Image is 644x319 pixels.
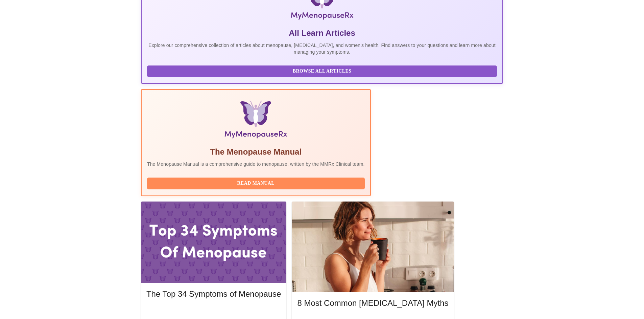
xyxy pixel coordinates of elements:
[182,101,330,141] img: Menopause Manual
[154,67,490,76] span: Browse All Articles
[147,28,497,38] h5: All Learn Articles
[147,161,365,167] p: The Menopause Manual is a comprehensive guide to menopause, written by the MMRx Clinical team.
[147,68,499,74] a: Browse All Articles
[146,305,281,317] button: Read More
[146,308,283,314] a: Read More
[147,42,497,55] p: Explore our comprehensive collection of articles about menopause, [MEDICAL_DATA], and women's hea...
[147,65,497,77] button: Browse All Articles
[154,179,358,188] span: Read Manual
[297,298,448,309] h5: 8 Most Common [MEDICAL_DATA] Myths
[147,178,365,189] button: Read Manual
[153,307,274,316] span: Read More
[146,289,281,299] h5: The Top 34 Symptoms of Menopause
[147,147,365,157] h5: The Menopause Manual
[147,180,366,186] a: Read Manual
